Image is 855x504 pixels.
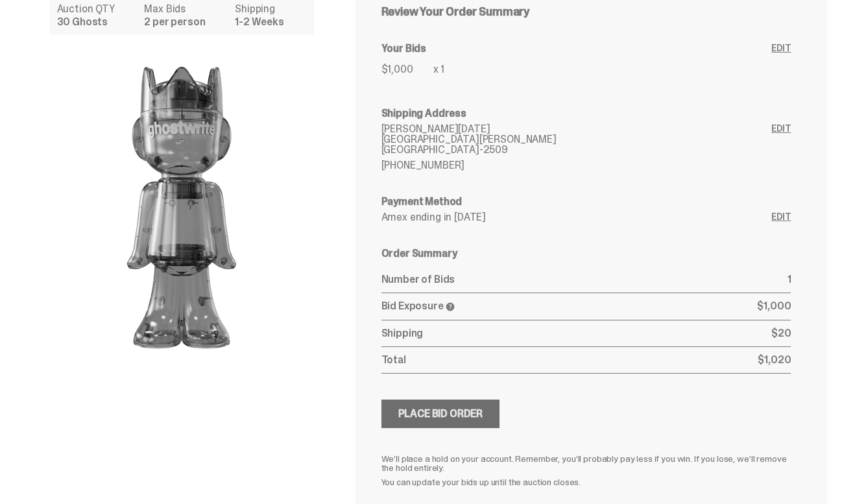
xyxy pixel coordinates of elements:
[57,17,137,27] dd: 30 Ghosts
[771,328,791,339] p: $20
[235,17,306,27] dd: 1-2 Weeks
[57,4,137,14] dt: Auction QTY
[771,43,791,82] a: Edit
[788,274,791,285] p: 1
[381,124,772,134] p: [PERSON_NAME][DATE]
[757,301,791,312] p: $1,000
[381,400,500,428] button: Place Bid Order
[381,43,772,54] h6: Your Bids
[381,274,788,285] p: Number of Bids
[771,124,791,171] a: Edit
[381,477,791,486] p: You can update your bids up until the auction closes.
[235,4,306,14] dt: Shipping
[398,409,483,419] div: Place Bid Order
[381,454,791,472] p: We’ll place a hold on your account. Remember, you’ll probably pay less if you win. If you lose, w...
[381,248,791,259] h6: Order Summary
[52,45,311,370] img: product image
[381,301,758,312] p: Bid Exposure
[758,355,791,365] p: $1,020
[381,6,791,18] h5: Review Your Order Summary
[381,145,772,155] p: [GEOGRAPHIC_DATA]-2509
[144,4,227,14] dt: Max Bids
[381,355,758,365] p: Total
[381,160,772,171] p: [PHONE_NUMBER]
[381,64,433,75] p: $1,000
[381,108,791,119] h6: Shipping Address
[381,134,772,145] p: [GEOGRAPHIC_DATA][PERSON_NAME]
[381,212,772,222] p: Amex ending in [DATE]
[433,64,445,75] p: x 1
[381,197,791,207] h6: Payment Method
[771,212,791,222] a: Edit
[381,328,771,339] p: Shipping
[144,17,227,27] dd: 2 per person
